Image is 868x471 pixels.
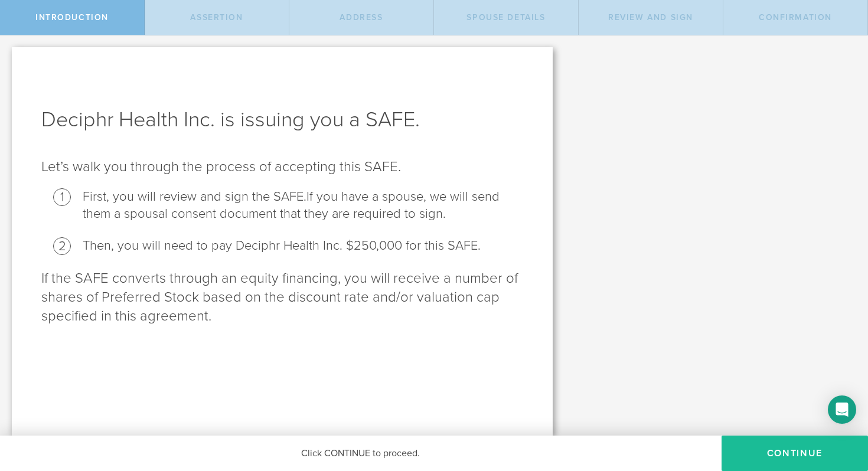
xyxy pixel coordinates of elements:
[41,269,523,326] p: If the SAFE converts through an equity financing, you will receive a number of shares of Preferre...
[828,395,856,424] div: Open Intercom Messenger
[608,12,693,22] span: Review and Sign
[340,12,383,22] span: Address
[190,12,243,22] span: assertion
[83,188,523,223] li: First, you will review and sign the SAFE.
[41,106,523,134] h1: Deciphr Health Inc. is issuing you a SAFE.
[35,12,109,22] span: Introduction
[759,12,832,22] span: Confirmation
[41,158,523,176] p: Let’s walk you through the process of accepting this SAFE.
[83,237,523,254] li: Then, you will need to pay Deciphr Health Inc. $250,000 for this SAFE.
[722,436,868,471] button: Continue
[466,12,545,22] span: Spouse Details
